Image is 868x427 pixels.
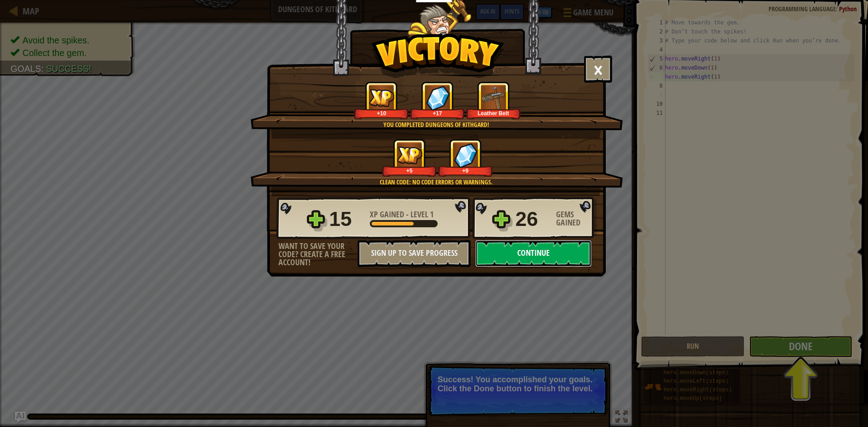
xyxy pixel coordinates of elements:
[370,209,406,220] span: XP Gained
[430,209,434,220] span: 1
[468,110,519,117] div: Leather Belt
[369,89,394,107] img: XP Gained
[481,85,506,110] img: New Item
[475,240,592,267] button: Continue
[358,240,471,267] button: Sign Up to Save Progress
[278,242,358,267] div: Want to save your code? Create a free account!
[384,167,435,174] div: +5
[397,146,422,164] img: XP Gained
[370,211,434,219] div: -
[426,85,449,110] img: Gems Gained
[515,205,551,234] div: 26
[409,209,430,220] span: Level
[356,110,407,117] div: +10
[412,110,463,117] div: +17
[329,205,364,234] div: 15
[440,167,491,174] div: +9
[293,120,579,129] div: You completed Dungeons of Kithgard!
[371,33,505,79] img: Victory
[584,56,612,83] button: ×
[293,178,579,187] div: Clean code: no code errors or warnings.
[454,143,477,168] img: Gems Gained
[556,211,597,227] div: Gems Gained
